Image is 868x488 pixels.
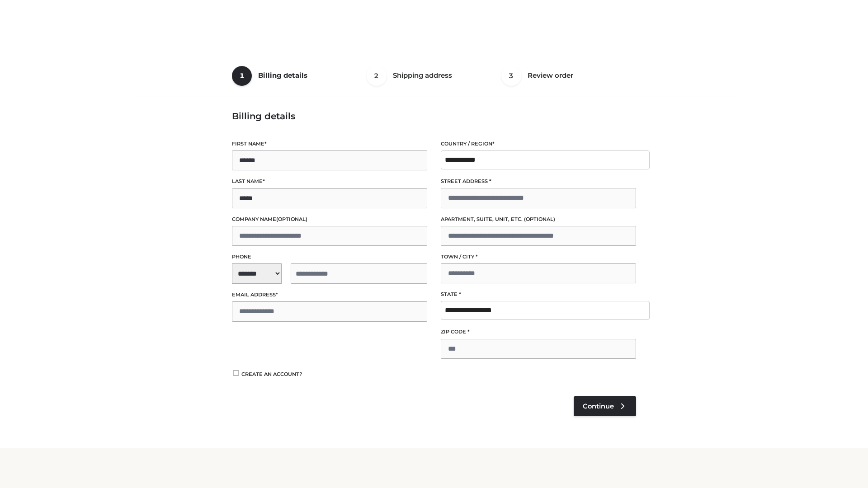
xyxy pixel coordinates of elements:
[441,328,636,336] label: ZIP Code
[441,177,636,186] label: Street address
[232,140,427,148] label: First name
[232,370,240,376] input: Create an account?
[241,371,302,377] span: Create an account?
[441,140,636,148] label: Country / Region
[441,290,636,299] label: State
[232,215,427,224] label: Company name
[441,215,636,224] label: Apartment, suite, unit, etc.
[276,216,307,222] span: (optional)
[232,291,427,299] label: Email address
[232,177,427,186] label: Last name
[441,253,636,261] label: Town / City
[583,402,614,410] span: Continue
[232,111,636,122] h3: Billing details
[524,216,555,222] span: (optional)
[232,253,427,261] label: Phone
[574,396,636,416] a: Continue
